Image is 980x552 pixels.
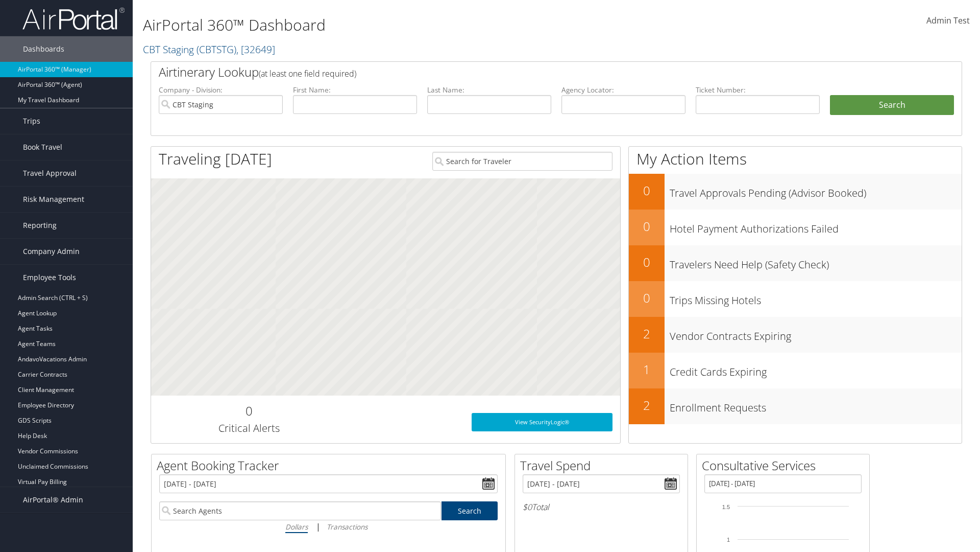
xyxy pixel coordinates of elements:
[702,457,869,474] h2: Consultative Services
[830,95,954,116] button: Search
[629,174,962,210] a: 0Travel Approvals Pending (Advisor Booked)
[629,281,962,317] a: 0Trips Missing Hotels
[23,487,83,513] span: AirPortal® Admin
[629,148,962,170] h1: My Action Items
[722,504,730,510] tspan: 1.5
[523,501,680,513] h6: Total
[327,522,367,532] i: Transactions
[670,217,962,236] h3: Hotel Payment Authorizations Failed
[159,63,887,81] h2: Airtinerary Lookup
[23,36,64,62] span: Dashboards
[629,325,665,342] h2: 2
[143,42,275,56] a: CBT Staging
[159,402,339,420] h2: 0
[926,5,970,37] a: Admin Test
[629,245,962,281] a: 0Travelers Need Help (Safety Check)
[696,85,820,95] label: Ticket Number:
[427,85,551,95] label: Last Name:
[197,42,236,56] span: ( CBTSTG )
[629,353,962,388] a: 1Credit Cards Expiring
[236,42,275,56] span: , [ 32649 ]
[561,85,685,95] label: Agency Locator:
[157,457,505,474] h2: Agent Booking Tracker
[629,289,665,307] h2: 0
[670,181,962,200] h3: Travel Approvals Pending (Advisor Booked)
[23,187,84,212] span: Risk Management
[670,288,962,308] h3: Trips Missing Hotels
[159,520,498,533] div: |
[22,7,125,31] img: airportal-logo.png
[159,501,441,520] input: Search Agents
[670,396,962,415] h3: Enrollment Requests
[285,522,308,532] i: Dollars
[23,265,76,290] span: Employee Tools
[23,108,40,134] span: Trips
[23,213,57,238] span: Reporting
[520,457,688,474] h2: Travel Spend
[670,360,962,379] h3: Credit Cards Expiring
[523,501,532,513] span: $0
[442,501,498,520] a: Search
[23,134,62,160] span: Book Travel
[159,148,272,170] h1: Traveling [DATE]
[629,254,665,271] h2: 0
[259,68,356,79] span: (at least one field required)
[727,537,730,543] tspan: 1
[23,239,80,264] span: Company Admin
[629,397,665,414] h2: 2
[293,85,417,95] label: First Name:
[159,421,339,435] h3: Critical Alerts
[472,413,612,431] a: View SecurityLogic®
[629,182,665,199] h2: 0
[629,388,962,424] a: 2Enrollment Requests
[159,85,283,95] label: Company - Division:
[629,210,962,245] a: 0Hotel Payment Authorizations Failed
[629,218,665,235] h2: 0
[143,14,694,36] h1: AirPortal 360™ Dashboard
[629,317,962,353] a: 2Vendor Contracts Expiring
[23,160,77,186] span: Travel Approval
[629,361,665,378] h2: 1
[670,324,962,343] h3: Vendor Contracts Expiring
[670,252,962,272] h3: Travelers Need Help (Safety Check)
[926,15,970,26] span: Admin Test
[432,152,612,171] input: Search for Traveler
